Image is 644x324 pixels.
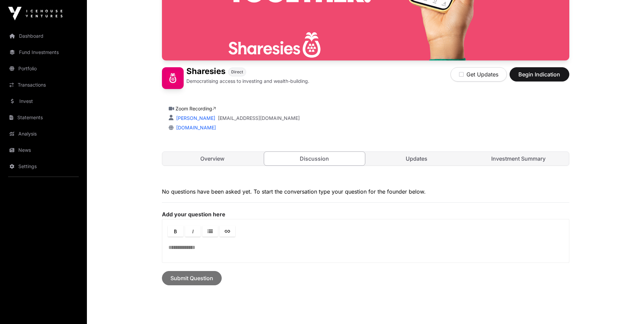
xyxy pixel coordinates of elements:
a: Invest [5,94,81,109]
a: Italic [185,226,201,237]
a: Investment Summary [468,152,569,165]
a: Link [220,226,235,237]
a: Transactions [5,77,81,92]
span: Begin Indication [518,70,561,78]
a: Begin Indication [510,74,569,81]
a: Settings [5,159,81,174]
label: Add your question here [162,211,569,218]
a: Discussion [264,151,365,166]
h1: Sharesies [186,67,225,76]
a: Portfolio [5,61,81,76]
a: Bold [168,226,183,237]
button: Begin Indication [510,67,569,82]
span: Direct [231,69,243,75]
a: [PERSON_NAME] [175,115,215,121]
a: Overview [162,152,263,165]
a: News [5,143,81,158]
img: Icehouse Ventures Logo [8,7,62,20]
a: [EMAIL_ADDRESS][DOMAIN_NAME] [218,115,300,122]
a: Statements [5,110,81,125]
a: Updates [366,152,467,165]
p: No questions have been asked yet. To start the conversation type your question for the founder be... [162,187,569,196]
a: Lists [202,226,218,237]
a: Dashboard [5,29,81,43]
a: Zoom Recording [176,106,216,111]
a: [DOMAIN_NAME] [173,125,216,130]
button: Get Updates [450,67,507,82]
iframe: Chat Widget [610,291,644,324]
a: Analysis [5,126,81,141]
nav: Tabs [162,152,569,165]
p: Democratising access to investing and wealth-building. [186,78,309,85]
img: Sharesies [162,67,184,89]
a: Fund Investments [5,45,81,60]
